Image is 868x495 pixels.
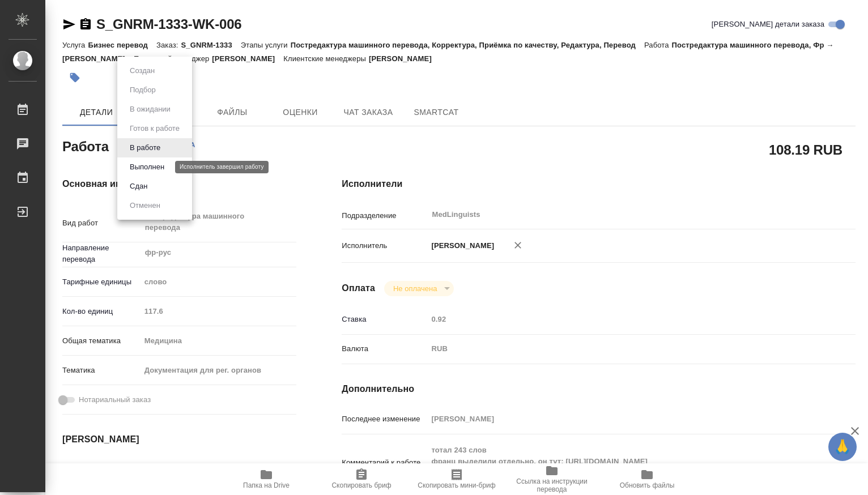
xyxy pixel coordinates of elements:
button: В работе [126,142,164,154]
button: Готов к работе [126,122,183,135]
button: Сдан [126,180,151,193]
button: Подбор [126,84,159,96]
button: Выполнен [126,161,168,173]
button: Отменен [126,199,164,212]
button: В ожидании [126,103,174,116]
button: Создан [126,65,158,77]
